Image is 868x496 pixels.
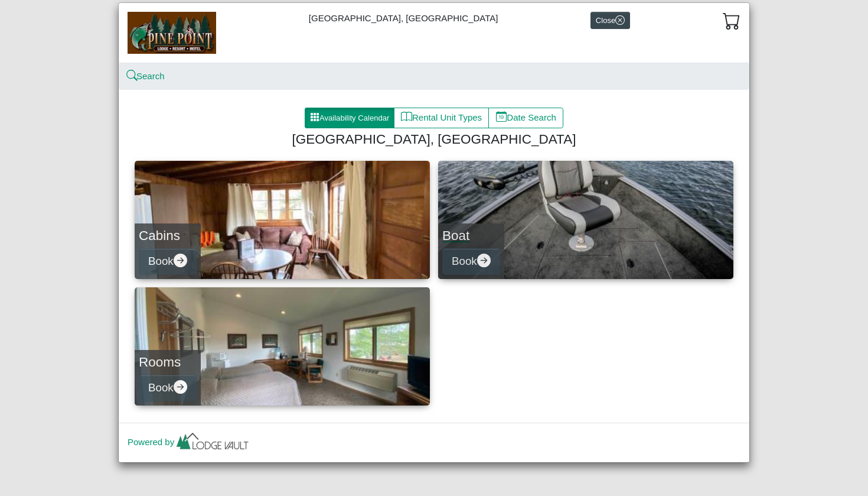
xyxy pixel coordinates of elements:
button: Closex circle [590,12,630,29]
svg: grid3x3 gap fill [310,112,319,122]
svg: x circle [615,15,625,25]
button: grid3x3 gap fillAvailability Calendar [305,108,394,129]
button: Bookarrow right circle fill [442,248,500,275]
h4: [GEOGRAPHIC_DATA], [GEOGRAPHIC_DATA] [139,131,729,147]
button: Bookarrow right circle fill [139,375,197,401]
svg: cart [723,12,740,30]
svg: search [128,72,136,80]
button: bookRental Unit Types [394,108,489,129]
h4: Boat [442,228,500,244]
button: Bookarrow right circle fill [139,248,197,275]
button: calendar dateDate Search [488,108,563,129]
a: searchSearch [128,71,165,81]
svg: book [401,111,412,122]
svg: arrow right circle fill [174,254,187,267]
img: b144ff98-a7e1-49bd-98da-e9ae77355310.jpg [128,12,216,53]
img: lv-small.ca335149.png [174,430,251,456]
h4: Rooms [139,354,197,370]
div: [GEOGRAPHIC_DATA], [GEOGRAPHIC_DATA] [119,3,749,63]
svg: arrow right circle fill [174,380,187,394]
a: Powered by [128,437,251,447]
svg: arrow right circle fill [477,254,491,267]
h4: Cabins [139,228,197,244]
svg: calendar date [496,111,507,122]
